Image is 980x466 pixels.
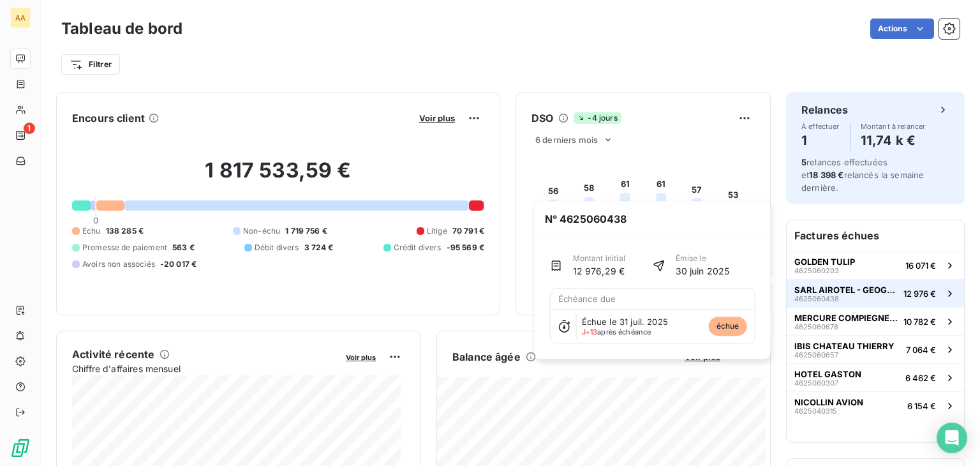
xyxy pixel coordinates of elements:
[427,225,447,237] span: Litige
[787,279,964,307] button: SARL AIROTEL - GEOGRAPHOTEL462506043812 976 €
[82,242,167,253] span: Promesse de paiement
[794,323,838,331] span: 4625060678
[531,110,553,126] h6: DSO
[24,123,35,134] span: 1
[937,423,967,453] div: Open Intercom Messenger
[574,112,621,124] span: -4 jours
[419,113,455,123] span: Voir plus
[794,397,863,407] span: NICOLLIN AVION
[61,54,120,75] button: Filtrer
[903,289,936,299] span: 12 976 €
[794,407,837,415] span: 4625040315
[870,19,934,39] button: Actions
[903,317,936,327] span: 10 782 €
[787,251,964,279] button: GOLDEN TULIP462506020316 071 €
[285,225,327,237] span: 1 719 756 €
[61,17,182,40] h3: Tableau de bord
[582,327,598,336] span: J+13
[72,110,145,126] h6: Encours client
[787,363,964,391] button: HOTEL GASTON46250603076 462 €
[10,125,30,146] a: 1
[573,264,625,278] span: 12 976,29 €
[535,135,598,145] span: 6 derniers mois
[106,225,144,237] span: 138 285 €
[905,260,936,271] span: 16 071 €
[905,373,936,383] span: 6 462 €
[676,253,730,264] span: Émise le
[794,341,895,351] span: IBIS CHATEAU THIERRY
[172,242,195,253] span: 563 €
[10,438,31,458] img: Logo LeanPay
[794,267,839,274] span: 4625060203
[861,123,926,130] span: Montant à relancer
[415,112,459,124] button: Voir plus
[794,351,838,359] span: 4625060657
[787,391,964,419] button: NICOLLIN AVION46250403156 154 €
[573,253,625,264] span: Montant initial
[907,401,936,411] span: 6 154 €
[582,317,668,327] span: Échue le 31 juil. 2025
[794,313,898,323] span: MERCURE COMPIEGNE - STGHC
[801,157,924,193] span: relances effectuées et relancés la semaine dernière.
[801,102,848,117] h6: Relances
[72,158,484,196] h2: 1 817 533,59 €
[794,285,898,295] span: SARL AIROTEL - GEOGRAPHOTEL
[801,130,840,151] h4: 1
[72,362,337,375] span: Chiffre d'affaires mensuel
[582,328,651,336] span: après échéance
[255,242,299,253] span: Débit divers
[452,349,521,365] h6: Balance âgée
[82,225,101,237] span: Échu
[452,225,484,237] span: 70 791 €
[558,294,616,304] span: Échéance due
[794,295,839,303] span: 4625060438
[346,353,376,362] span: Voir plus
[10,8,31,28] div: AA
[794,379,838,387] span: 4625060307
[709,317,747,336] span: échue
[787,307,964,335] button: MERCURE COMPIEGNE - STGHC462506067810 782 €
[906,345,936,355] span: 7 064 €
[787,220,964,251] h6: Factures échues
[676,264,730,278] span: 30 juin 2025
[535,201,637,237] span: N° 4625060438
[801,157,806,167] span: 5
[787,335,964,363] button: IBIS CHATEAU THIERRY46250606577 064 €
[394,242,442,253] span: Crédit divers
[794,369,861,379] span: HOTEL GASTON
[93,215,98,225] span: 0
[447,242,484,253] span: -95 569 €
[794,257,855,267] span: GOLDEN TULIP
[342,351,380,363] button: Voir plus
[809,170,843,180] span: 18 398 €
[72,347,154,362] h6: Activité récente
[243,225,280,237] span: Non-échu
[160,259,197,270] span: -20 017 €
[801,123,840,130] span: À effectuer
[861,130,926,151] h4: 11,74 k €
[82,259,155,270] span: Avoirs non associés
[304,242,334,253] span: 3 724 €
